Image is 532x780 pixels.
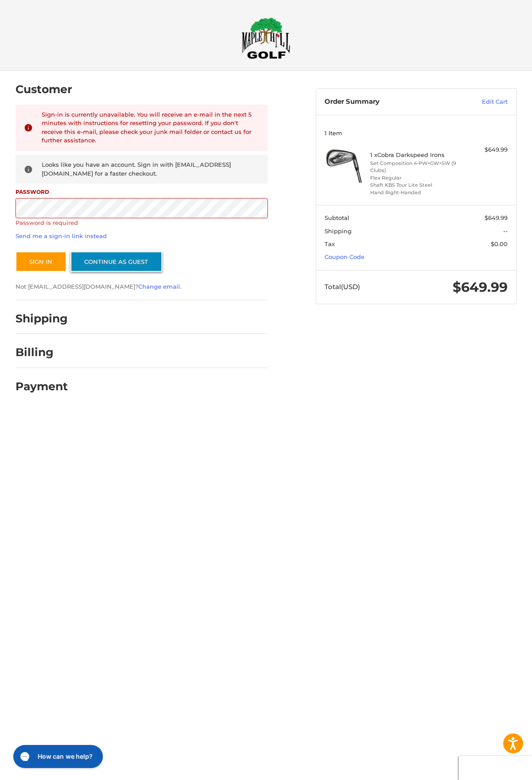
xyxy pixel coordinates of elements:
div: $649.99 [462,145,508,154]
span: -- [503,227,508,235]
a: Edit Cart [449,98,508,106]
label: Password [16,188,268,196]
div: Sign-in is currently unavailable. You will receive an e-mail in the next 5 minutes with instructi... [42,110,259,145]
span: Tax [325,240,335,247]
h2: Customer [16,82,72,96]
h3: 1 Item [325,129,508,137]
li: Flex Regular [370,174,460,182]
span: Subtotal [325,214,349,221]
a: Continue as guest [70,251,162,272]
iframe: Gorgias live chat messenger [9,742,106,771]
span: $0.00 [491,240,508,247]
li: Shaft KBS Tour Lite Steel [370,181,460,189]
li: Set Composition 4-PW+GW+SW (9 Clubs) [370,160,460,174]
h2: Payment [16,380,68,393]
span: Shipping [325,227,352,235]
h3: Order Summary [325,98,449,106]
img: Maple Hill Golf [242,17,290,59]
button: Sign In [16,251,66,272]
a: Send me a sign-in link instead [16,232,107,239]
h4: 1 x Cobra Darkspeed Irons [370,151,460,158]
span: $649.99 [485,214,508,221]
h2: Billing [16,345,67,359]
a: Coupon Code [325,253,364,260]
a: Change email [138,283,180,290]
span: Total (USD) [325,282,360,291]
p: Not [EMAIL_ADDRESS][DOMAIN_NAME]? . [16,282,268,291]
iframe: Google Customer Reviews [459,756,532,780]
h2: Shipping [16,312,68,325]
label: Password is required [16,219,268,226]
li: Hand Right-Handed [370,189,460,196]
span: Looks like you have an account. Sign in with [EMAIL_ADDRESS][DOMAIN_NAME] for a faster checkout. [42,161,231,177]
span: $649.99 [453,279,508,295]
